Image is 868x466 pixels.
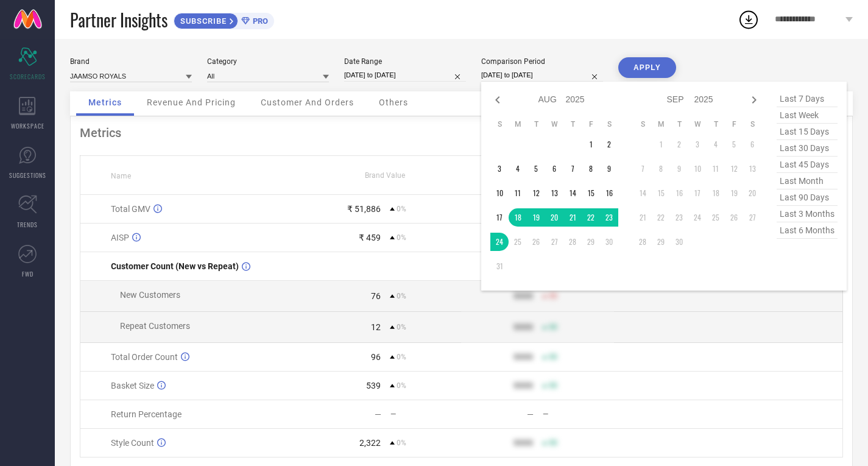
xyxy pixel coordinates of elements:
th: Saturday [600,119,618,129]
span: last 45 days [777,157,838,173]
div: — [543,410,613,418]
td: Wed Sep 10 2025 [688,160,707,178]
td: Sat Aug 30 2025 [600,233,618,251]
div: Metrics [80,125,843,140]
td: Thu Sep 11 2025 [707,160,725,178]
td: Fri Sep 05 2025 [725,135,743,154]
span: last 90 days [777,189,838,206]
input: Select date range [344,69,466,82]
td: Sun Sep 14 2025 [633,184,652,202]
span: 0% [397,233,406,242]
td: Sun Sep 07 2025 [633,160,652,178]
span: TRENDS [17,220,38,229]
div: 96 [371,352,381,362]
th: Monday [509,119,527,129]
span: last 7 days [777,91,838,107]
td: Fri Aug 01 2025 [582,135,600,154]
span: Partner Insights [70,7,168,32]
span: last 30 days [777,140,838,157]
div: 9999 [513,438,533,448]
td: Tue Sep 09 2025 [670,160,688,178]
th: Thursday [707,119,725,129]
td: Fri Aug 15 2025 [582,184,600,202]
span: Repeat Customers [120,321,190,331]
div: Next month [747,93,761,107]
span: Total Order Count [111,352,178,362]
td: Tue Sep 16 2025 [670,184,688,202]
td: Thu Sep 04 2025 [707,135,725,154]
span: Total GMV [111,204,150,214]
span: last 15 days [777,124,838,140]
span: 50 [549,323,557,331]
td: Sat Aug 09 2025 [600,160,618,178]
td: Mon Aug 18 2025 [509,208,527,227]
span: PRO [250,16,268,26]
td: Mon Sep 15 2025 [652,184,670,202]
td: Sun Aug 31 2025 [490,257,509,275]
td: Thu Aug 07 2025 [563,160,582,178]
span: last 6 months [777,222,838,239]
th: Sunday [490,119,509,129]
span: Name [111,172,131,180]
th: Monday [652,119,670,129]
td: Wed Sep 24 2025 [688,208,707,227]
td: Thu Aug 21 2025 [563,208,582,227]
th: Tuesday [670,119,688,129]
td: Tue Aug 26 2025 [527,233,545,251]
td: Mon Aug 11 2025 [509,184,527,202]
td: Tue Aug 05 2025 [527,160,545,178]
span: 50 [549,292,557,300]
td: Sat Aug 02 2025 [600,135,618,154]
td: Mon Sep 08 2025 [652,160,670,178]
th: Thursday [563,119,582,129]
span: 50 [549,381,557,390]
span: SUGGESTIONS [9,171,46,180]
td: Tue Sep 02 2025 [670,135,688,154]
td: Sun Aug 03 2025 [490,160,509,178]
span: Others [379,97,408,107]
div: Category [207,57,329,66]
th: Saturday [743,119,761,129]
td: Sat Sep 13 2025 [743,160,761,178]
div: 76 [371,291,381,301]
td: Sun Sep 21 2025 [633,208,652,227]
span: last month [777,173,838,189]
span: Style Count [111,438,154,448]
div: 2,322 [359,438,381,448]
span: AISP [111,233,129,242]
span: SCORECARDS [10,72,46,81]
th: Wednesday [545,119,563,129]
td: Mon Sep 01 2025 [652,135,670,154]
td: Tue Aug 19 2025 [527,208,545,227]
span: 50 [549,353,557,361]
td: Sun Aug 10 2025 [490,184,509,202]
th: Friday [582,119,600,129]
div: 12 [371,322,381,332]
td: Mon Aug 04 2025 [509,160,527,178]
div: ₹ 51,886 [347,204,381,214]
td: Wed Aug 27 2025 [545,233,563,251]
th: Sunday [633,119,652,129]
span: Brand Value [365,171,405,180]
div: Open download list [738,9,760,30]
input: Select comparison period [481,69,603,82]
td: Fri Sep 12 2025 [725,160,743,178]
div: ₹ 459 [359,233,381,242]
td: Sat Sep 20 2025 [743,184,761,202]
td: Wed Aug 13 2025 [545,184,563,202]
div: Date Range [344,57,466,66]
span: Revenue And Pricing [147,97,236,107]
span: 0% [397,439,406,447]
div: 9999 [513,381,533,390]
span: Basket Size [111,381,154,390]
td: Mon Sep 29 2025 [652,233,670,251]
td: Fri Aug 22 2025 [582,208,600,227]
td: Mon Sep 22 2025 [652,208,670,227]
span: WORKSPACE [11,121,44,130]
td: Sat Sep 27 2025 [743,208,761,227]
span: FWD [22,269,34,278]
td: Sat Sep 06 2025 [743,135,761,154]
div: 9999 [513,352,533,362]
span: 0% [397,381,406,390]
td: Fri Sep 19 2025 [725,184,743,202]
